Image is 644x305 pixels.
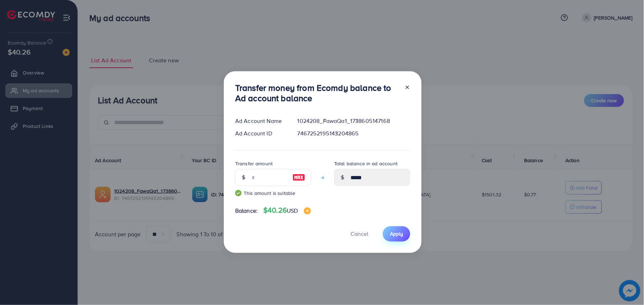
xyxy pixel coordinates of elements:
[350,230,368,238] span: Cancel
[263,206,311,215] h4: $40.26
[292,173,305,182] img: image
[292,117,416,125] div: 1024208_FawaQa1_1738605147168
[390,230,403,237] span: Apply
[235,190,311,197] small: This amount is suitable
[229,117,292,125] div: Ad Account Name
[235,207,258,215] span: Balance:
[235,160,273,167] label: Transfer amount
[287,207,298,214] span: USD
[342,226,377,242] button: Cancel
[292,129,416,138] div: 7467252195143204865
[229,129,292,138] div: Ad Account ID
[304,207,311,214] img: image
[383,226,410,242] button: Apply
[334,160,397,167] label: Total balance in ad account
[235,190,242,196] img: guide
[235,83,399,103] h3: Transfer money from Ecomdy balance to Ad account balance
